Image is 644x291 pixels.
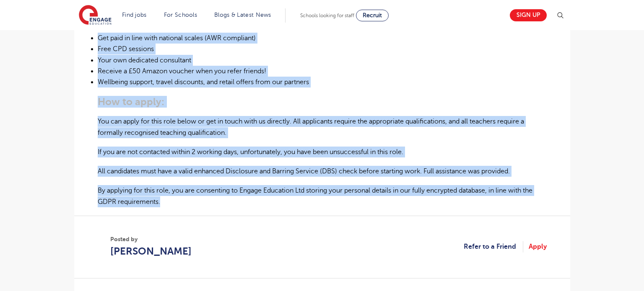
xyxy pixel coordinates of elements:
[110,235,192,244] span: Posted by
[98,77,547,88] li: Wellbeing support, travel discounts, and retail offers from our partners
[529,241,547,252] a: Apply
[98,96,547,108] h3: How to apply:
[79,5,112,26] img: Engage Education
[510,9,547,21] a: Sign up
[98,66,547,77] li: Receive a £50 Amazon voucher when you refer friends!
[98,33,547,44] li: Get paid in line with national scales (AWR compliant)
[464,241,523,252] a: Refer to a Friend
[356,10,389,21] a: Recruit
[98,116,547,138] p: You can apply for this role below or get in touch with us directly. All applicants require the ap...
[98,44,547,54] li: Free CPD sessions
[164,12,197,18] a: For Schools
[98,185,547,207] p: By applying for this role, you are consenting to Engage Education Ltd storing your personal detai...
[122,12,147,18] a: Find jobs
[214,12,271,18] a: Blogs & Latest News
[98,55,547,66] li: Your own dedicated consultant
[98,166,547,177] p: All candidates must have a valid enhanced Disclosure and Barring Service (DBS) check before start...
[98,147,547,157] p: If you are not contacted within 2 working days, unfortunately, you have been unsuccessful in this...
[363,12,382,18] span: Recruit
[300,13,354,18] span: Schools looking for staff
[110,244,192,259] a: [PERSON_NAME]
